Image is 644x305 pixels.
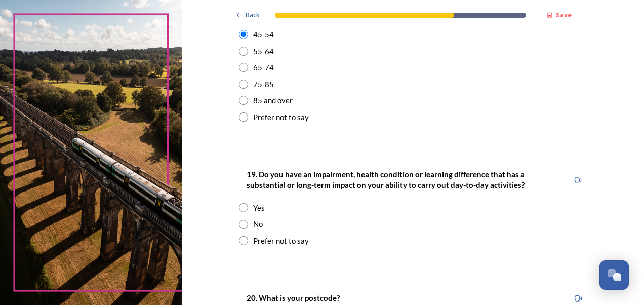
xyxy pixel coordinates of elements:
[253,29,274,41] div: 45-54
[556,10,572,19] strong: Save
[253,202,265,214] div: Yes
[253,111,309,123] div: Prefer not to say
[247,170,526,189] strong: 19. Do you have an impairment, health condition or learning difference that has a substantial or ...
[253,79,274,90] div: 75-85
[253,46,274,57] div: 55-64
[246,10,260,20] span: Back
[253,235,309,247] div: Prefer not to say
[253,62,274,73] div: 65-74
[253,218,263,230] div: No
[247,293,340,302] strong: 20. What is your postcode?
[253,95,293,106] div: 85 and over
[599,260,629,290] button: Open Chat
